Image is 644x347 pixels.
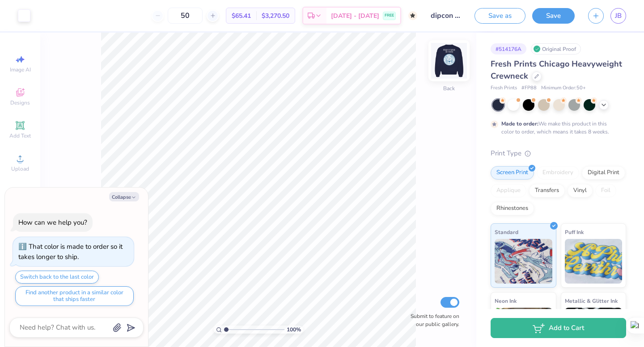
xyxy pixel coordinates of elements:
[610,8,626,24] a: JB
[531,43,581,54] div: Original Proof
[491,84,517,92] span: Fresh Prints
[491,148,626,159] div: Print Type
[18,218,87,227] div: How can we help you?
[491,318,626,338] button: Add to Cart
[385,13,394,19] span: FREE
[541,84,586,92] span: Minimum Order: 50 +
[15,286,134,306] button: Find another product in a similar color that ships faster
[262,11,289,21] span: $3,270.50
[232,11,251,21] span: $65.41
[15,271,99,284] button: Switch back to the last color
[529,184,565,197] div: Transfers
[475,8,525,24] button: Save as
[10,66,31,73] span: Image AI
[495,239,552,284] img: Standard
[491,59,622,81] span: Fresh Prints Chicago Heavyweight Crewneck
[424,7,468,25] input: Untitled Design
[537,166,579,180] div: Embroidery
[18,242,123,261] div: That color is made to order so it takes longer to ship.
[11,165,29,172] span: Upload
[109,192,139,201] button: Collapse
[568,184,593,197] div: Vinyl
[532,8,575,24] button: Save
[491,184,526,197] div: Applique
[565,296,618,305] span: Metallic & Glitter Ink
[10,99,30,106] span: Designs
[501,120,538,127] strong: Made to order:
[431,43,467,79] img: Back
[491,43,526,54] div: # 514176A
[582,166,625,180] div: Digital Print
[406,312,459,328] label: Submit to feature on our public gallery.
[615,11,622,21] span: JB
[287,326,301,334] span: 100 %
[9,132,31,139] span: Add Text
[495,296,517,305] span: Neon Ink
[565,227,584,237] span: Puff Ink
[331,11,379,21] span: [DATE] - [DATE]
[595,184,616,197] div: Foil
[443,84,455,92] div: Back
[491,202,534,215] div: Rhinestones
[521,84,537,92] span: # FP88
[501,120,611,136] div: We make this product in this color to order, which means it takes 8 weeks.
[565,239,623,284] img: Puff Ink
[495,227,518,237] span: Standard
[168,8,203,24] input: – –
[491,166,534,180] div: Screen Print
